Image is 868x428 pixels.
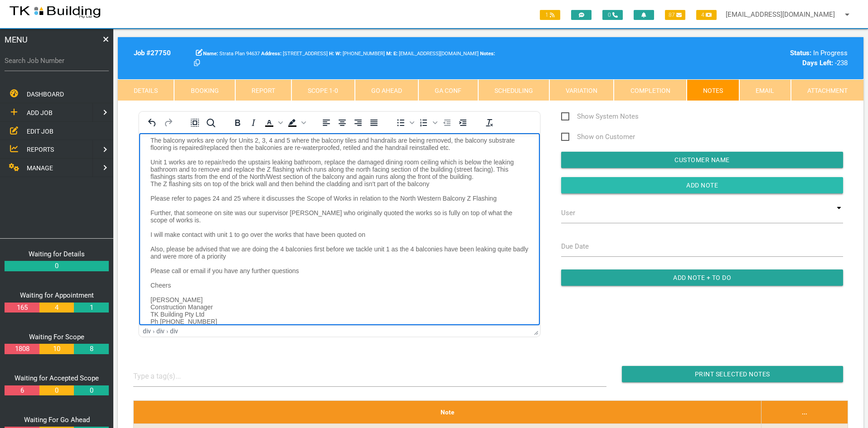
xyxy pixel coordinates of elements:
[350,116,366,129] button: Align right
[802,59,833,67] b: Days Left:
[29,250,85,258] a: Waiting for Details
[335,116,350,129] button: Align center
[230,116,245,129] button: Bold
[455,116,470,129] button: Increase indent
[174,79,235,101] a: Booking
[235,79,291,101] a: Report
[329,51,334,57] b: H:
[482,116,497,129] button: Clear formatting
[39,344,74,354] a: 10
[561,177,843,193] input: Add Note
[160,116,176,129] button: Redo
[145,116,160,129] button: Undo
[203,116,218,129] button: Find and replace
[622,366,843,382] input: Print Selected Notes
[791,79,863,101] a: Attachment
[739,79,790,101] a: Email
[9,5,101,19] img: s3file
[319,116,334,129] button: Align left
[549,79,614,101] a: Variation
[355,79,418,101] a: Go Ahead
[29,333,84,341] a: Waiting For Scope
[677,48,848,68] div: In Progress -238
[480,51,495,57] b: Notes:
[27,127,53,135] span: EDIT JOB
[118,79,174,101] a: Details
[416,116,439,129] div: Numbered list
[134,49,171,57] b: Job # 27750
[540,10,560,20] span: 1
[5,303,39,313] a: 165
[262,116,284,129] div: Text color Black
[561,269,843,286] input: Add Note + To Do
[614,79,686,101] a: Completion
[5,385,39,396] a: 6
[439,116,455,129] button: Decrease indent
[696,10,717,20] span: 4
[602,10,623,20] span: 0
[561,241,589,252] label: Due Date
[665,10,685,20] span: 87
[418,79,478,101] a: GA Conf
[27,164,53,172] span: MANAGE
[27,109,53,116] span: ADD JOB
[386,51,392,57] b: M:
[20,291,94,299] a: Waiting for Appointment
[261,51,281,57] b: Address:
[393,51,398,57] b: E:
[5,344,39,354] a: 1808
[74,303,108,313] a: 1
[393,51,479,57] span: [EMAIL_ADDRESS][DOMAIN_NAME]
[39,303,74,313] a: 4
[5,56,109,66] label: Search Job Number
[156,327,165,335] div: div
[291,79,354,101] a: Scope 1-0
[27,91,64,98] span: DASHBOARD
[335,51,385,57] span: Adele Lavis
[246,116,261,129] button: Italic
[203,51,260,57] span: Strata Plan 94637
[170,327,178,335] div: div
[561,111,639,122] span: Show System Notes
[261,51,328,57] span: [STREET_ADDRESS]
[478,79,549,101] a: Scheduling
[366,116,382,129] button: Justify
[27,146,54,153] span: REPORTS
[74,344,108,354] a: 8
[153,327,155,335] div: ›
[194,59,200,67] a: Click here copy customer information.
[561,152,843,168] input: Customer Name
[285,116,307,129] div: Background color Black
[187,116,203,129] button: Select all
[203,51,218,57] b: Name:
[133,366,201,386] input: Type a tag(s)...
[166,327,168,335] div: ›
[761,400,848,423] th: ...
[393,116,416,129] div: Bullet list
[74,385,108,396] a: 0
[687,79,739,101] a: Notes
[5,261,109,271] a: 0
[5,34,28,46] span: MENU
[15,374,99,382] a: Waiting for Accepted Scope
[139,133,540,325] iframe: Rich Text Area
[39,385,74,396] a: 0
[561,131,635,143] span: Show on Customer
[143,327,151,335] div: div
[133,400,761,423] th: Note
[24,416,90,424] a: Waiting For Go Ahead
[790,49,811,57] b: Status:
[534,327,538,335] div: Press the Up and Down arrow keys to resize the editor.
